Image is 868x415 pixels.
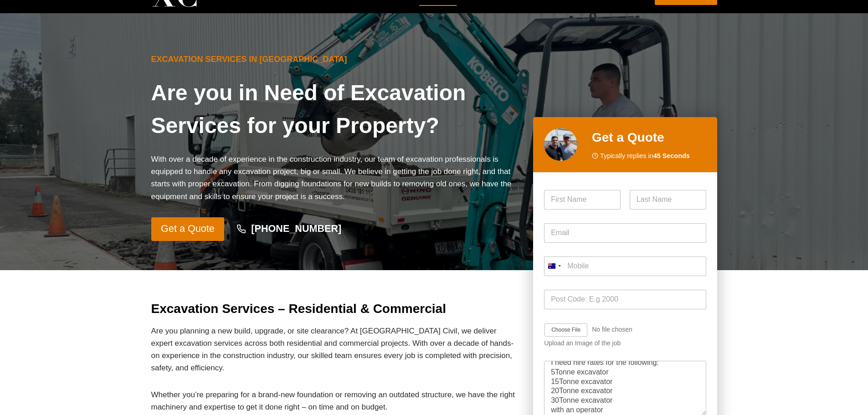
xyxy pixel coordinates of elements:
h2: Excavation Services – Residential & Commercial [151,299,519,318]
span: Typically replies in [600,151,690,161]
p: With over a decade of experience in the construction industry, our team of excavation professiona... [151,153,519,203]
input: First Name [544,190,621,210]
button: Selected country [544,256,564,276]
h1: Are you in Need of Excavation Services for your Property? [151,77,519,142]
strong: [PHONE_NUMBER] [251,223,341,234]
strong: 45 Seconds [653,152,690,159]
input: Email [544,223,706,243]
h2: Get a Quote [592,128,706,147]
div: Upload an Image of the job [544,339,706,347]
p: Whether you’re preparing for a brand-new foundation or removing an outdated structure, we have th... [151,389,519,413]
span: Get a Quote [161,221,215,237]
a: Get a Quote [151,217,225,241]
input: Last Name [630,190,706,210]
h6: Excavation Services in [GEOGRAPHIC_DATA] [151,53,519,66]
p: Are you planning a new build, upgrade, or site clearance? At [GEOGRAPHIC_DATA] Civil, we deliver ... [151,325,519,374]
input: Post Code: E.g 2000 [544,290,706,309]
input: Mobile [544,256,706,276]
a: [PHONE_NUMBER] [228,219,350,240]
